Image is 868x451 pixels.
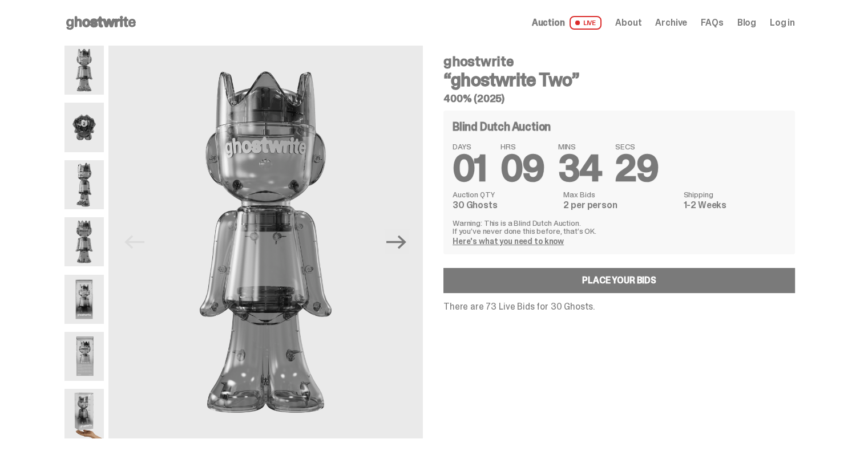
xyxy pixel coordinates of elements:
dd: 2 per person [563,201,676,210]
dt: Auction QTY [453,190,556,198]
h3: “ghostwrite Two” [443,71,795,89]
span: 34 [558,145,602,192]
dd: 30 Ghosts [453,201,556,210]
img: ghostwrite_Two_14.png [64,275,104,324]
a: Blog [737,18,756,27]
button: Next [384,229,409,254]
h5: 400% (2025) [443,94,795,104]
a: Log in [770,18,795,27]
h4: ghostwrite [443,55,795,68]
dd: 1-2 Weeks [684,201,786,210]
img: ghostwrite_Two_Last.png [64,389,104,438]
span: Auction [532,18,565,27]
img: ghostwrite_Two_8.png [64,217,104,266]
img: ghostwrite_Two_1.png [108,46,423,438]
span: SECS [615,143,658,151]
dt: Max Bids [563,190,676,198]
img: ghostwrite_Two_2.png [64,160,104,209]
a: Here's what you need to know [453,236,564,246]
span: 29 [615,145,658,192]
dt: Shipping [684,190,786,198]
p: Warning: This is a Blind Dutch Auction. If you’ve never done this before, that’s OK. [453,219,786,235]
a: Place your Bids [443,268,795,293]
img: ghostwrite_Two_1.png [64,46,104,95]
p: There are 73 Live Bids for 30 Ghosts. [443,302,795,311]
span: 09 [500,145,544,192]
img: ghostwrite_Two_17.png [64,332,104,381]
span: LIVE [570,16,602,30]
a: FAQs [701,18,723,27]
span: DAYS [453,143,487,151]
a: Auction LIVE [532,16,601,30]
span: MINS [558,143,602,151]
span: HRS [500,143,544,151]
h4: Blind Dutch Auction [453,121,551,132]
span: 01 [453,145,487,192]
a: About [615,18,641,27]
a: Archive [655,18,687,27]
img: ghostwrite_Two_13.png [64,103,104,152]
